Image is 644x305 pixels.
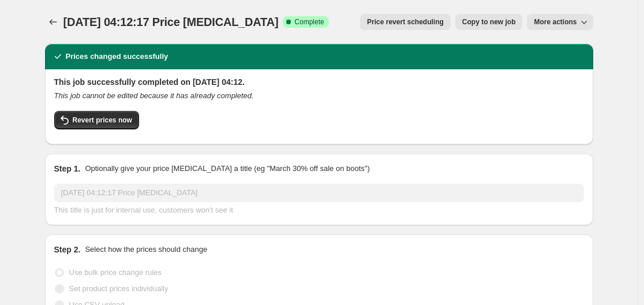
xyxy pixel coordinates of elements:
h2: Step 2. [54,244,81,255]
button: Copy to new job [455,14,523,30]
span: Copy to new job [462,17,516,27]
p: Select how the prices should change [85,244,207,255]
button: Price change jobs [45,14,61,30]
h2: Step 1. [54,163,81,174]
input: 30% off holiday sale [54,184,584,202]
button: Price revert scheduling [360,14,451,30]
span: Set product prices individually [69,284,169,293]
span: [DATE] 04:12:17 Price [MEDICAL_DATA] [63,16,279,28]
span: Use bulk price change rules [69,268,162,277]
span: Revert prices now [73,116,132,125]
button: Revert prices now [54,111,139,129]
span: Price revert scheduling [367,17,444,27]
h2: This job successfully completed on [DATE] 04:12. [54,76,584,88]
i: This job cannot be edited because it has already completed. [54,91,254,100]
span: Complete [294,17,324,27]
button: More actions [527,14,593,30]
p: Optionally give your price [MEDICAL_DATA] a title (eg "March 30% off sale on boots") [85,163,369,174]
span: More actions [534,17,576,27]
h2: Prices changed successfully [66,51,169,62]
span: This title is just for internal use, customers won't see it [54,206,233,214]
